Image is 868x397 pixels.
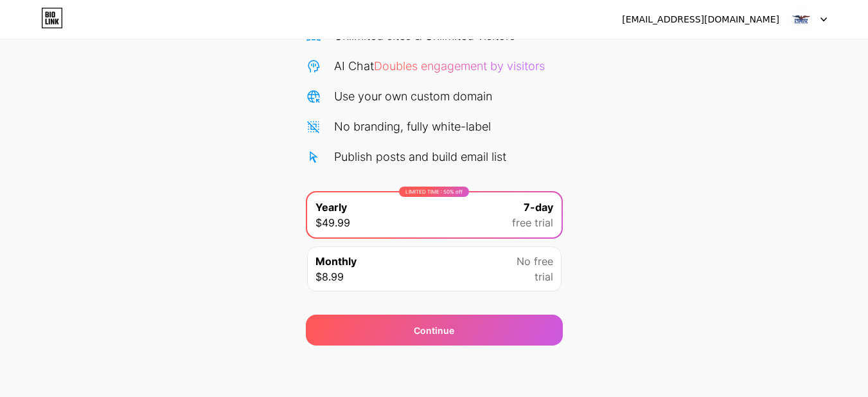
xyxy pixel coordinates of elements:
span: $49.99 [315,215,350,230]
span: Monthly [315,254,357,269]
span: Doubles engagement by visitors [374,59,545,73]
img: fci [789,7,813,32]
div: Use your own custom domain [334,88,492,105]
div: [EMAIL_ADDRESS][DOMAIN_NAME] [622,13,779,26]
span: trial [535,269,553,284]
div: No branding, fully white-label [334,118,491,135]
div: Publish posts and build email list [334,148,506,165]
span: Yearly [315,199,347,215]
span: free trial [512,215,553,230]
span: No free [517,254,553,269]
div: AI Chat [334,57,545,75]
div: Continue [414,324,454,337]
span: 7-day [524,199,553,215]
span: $8.99 [315,269,344,284]
div: LIMITED TIME : 50% off [399,187,469,197]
